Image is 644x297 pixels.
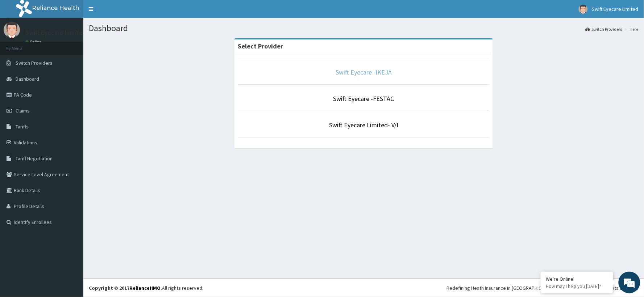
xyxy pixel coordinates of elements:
a: Swift Eyecare -IKEJA [336,68,392,76]
div: We're Online! [546,276,608,282]
span: Claims [16,107,30,114]
img: d_794563401_company_1708531726252_794563401 [13,36,29,54]
span: Dashboard [16,76,39,82]
div: Redefining Heath Insurance in [GEOGRAPHIC_DATA] using Telemedicine and Data Science! [447,284,639,292]
span: We're online! [42,91,100,164]
a: Swift Eyecare -FESTAC [333,94,394,103]
img: User Image [4,22,20,38]
li: Here [623,26,639,32]
img: User Image [579,5,588,14]
a: Swift Eyecare Limited- V/I [329,121,398,129]
a: Online [25,39,43,44]
span: Switch Providers [16,60,53,66]
p: How may I help you today? [546,283,608,289]
strong: Copyright © 2017 . [89,285,162,291]
span: Swift Eyecare Limited [592,6,639,12]
div: Chat with us now [38,41,122,50]
p: Swift Eyecare Limited [25,29,86,36]
span: Tariff Negotiation [16,155,53,162]
strong: Select Provider [238,42,283,50]
footer: All rights reserved. [83,279,644,297]
div: Minimize live chat window [119,4,136,21]
span: Tariffs [16,123,29,130]
h1: Dashboard [89,24,639,33]
a: RelianceHMO [129,285,161,291]
textarea: Type your message and hit 'Enter' [4,198,138,223]
a: Switch Providers [586,26,622,32]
